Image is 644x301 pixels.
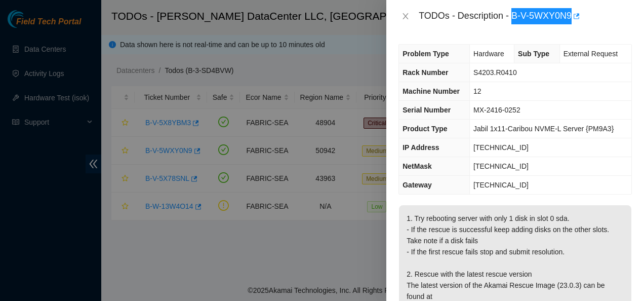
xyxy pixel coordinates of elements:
span: Hardware [473,50,504,58]
span: 12 [473,87,481,95]
span: Serial Number [402,106,451,114]
span: IP Address [402,143,439,152]
span: External Request [563,50,618,58]
span: [TECHNICAL_ID] [473,143,529,152]
span: Product Type [402,125,447,133]
span: Jabil 1x11-Caribou NVME-L Server {PM9A3} [473,125,614,133]
span: Problem Type [402,50,449,58]
span: S4203.R0410 [473,68,517,77]
span: Sub Type [518,50,549,58]
span: close [401,12,410,20]
span: Machine Number [402,87,460,95]
span: MX-2416-0252 [473,106,520,114]
span: Rack Number [402,68,448,77]
span: [TECHNICAL_ID] [473,181,529,189]
button: Close [398,12,413,21]
span: Gateway [402,181,432,189]
span: NetMask [402,162,432,170]
span: [TECHNICAL_ID] [473,162,529,170]
div: TODOs - Description - B-V-5WXY0N9 [419,8,632,24]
